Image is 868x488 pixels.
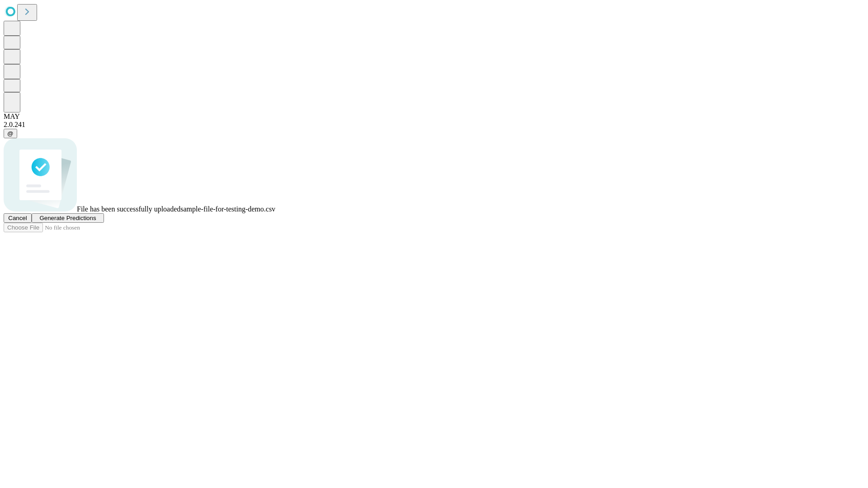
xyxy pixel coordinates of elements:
span: File has been successfully uploaded [77,205,180,213]
button: @ [4,129,17,138]
span: sample-file-for-testing-demo.csv [180,205,275,213]
div: MAY [4,113,864,121]
div: 2.0.241 [4,121,864,129]
span: @ [7,130,14,137]
span: Cancel [8,215,27,221]
span: Generate Predictions [39,215,96,221]
button: Cancel [4,213,32,223]
button: Generate Predictions [32,213,104,223]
